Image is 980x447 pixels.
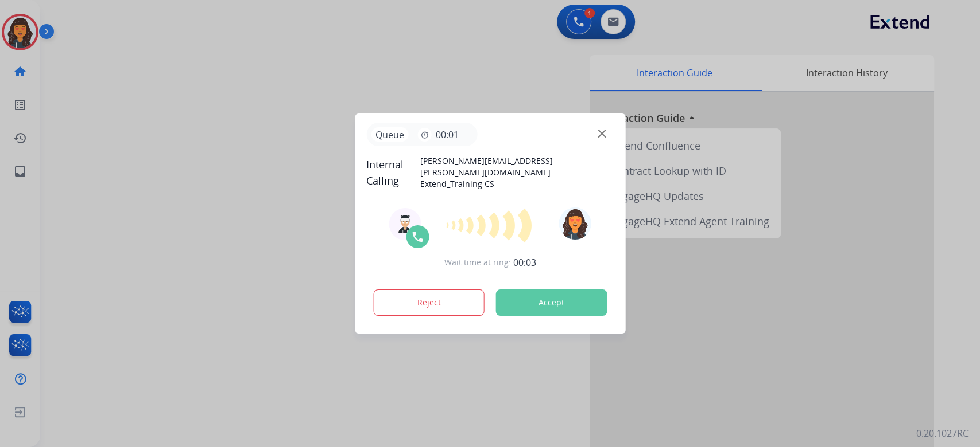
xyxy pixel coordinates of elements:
[410,230,424,244] img: call-icon
[373,289,485,316] button: Reject
[420,155,614,178] p: [PERSON_NAME][EMAIL_ADDRESS][PERSON_NAME][DOMAIN_NAME]
[420,178,614,190] p: Extend_Training CS
[420,130,429,139] mat-icon: timer
[495,289,607,316] button: Accept
[366,156,420,189] span: Internal Calling
[559,207,591,240] img: avatar
[444,257,511,268] span: Wait time at ring:
[436,128,459,142] span: 00:01
[598,130,606,138] img: close-button
[513,256,536,269] span: 00:03
[371,127,408,142] p: Queue
[916,426,969,440] p: 0.20.1027RC
[396,215,414,233] img: agent-avatar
